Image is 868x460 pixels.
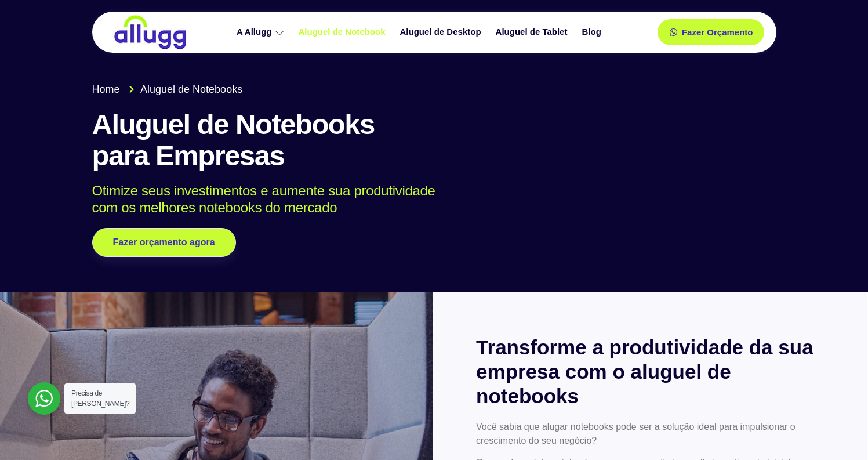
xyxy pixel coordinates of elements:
[576,22,609,42] a: Blog
[682,28,753,37] span: Fazer Orçamento
[92,109,776,172] h1: Aluguel de Notebooks para Empresas
[658,19,765,45] a: Fazer Orçamento
[113,238,215,247] span: Fazer orçamento agora
[112,15,188,50] img: locação de TI é Allugg
[92,183,760,216] p: Otimize seus investimentos e aumente sua produtividade com os melhores notebooks do mercado
[476,420,824,448] p: Você sabia que alugar notebooks pode ser a solução ideal para impulsionar o crescimento do seu ne...
[476,335,824,408] h2: Transforme a produtividade da sua empresa com o aluguel de notebooks
[490,22,576,42] a: Aluguel de Tablet
[231,22,293,42] a: A Allugg
[293,22,394,42] a: Aluguel de Notebook
[71,389,129,408] span: Precisa de [PERSON_NAME]?
[92,82,120,97] span: Home
[394,22,490,42] a: Aluguel de Desktop
[137,82,242,97] span: Aluguel de Notebooks
[92,228,236,257] a: Fazer orçamento agora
